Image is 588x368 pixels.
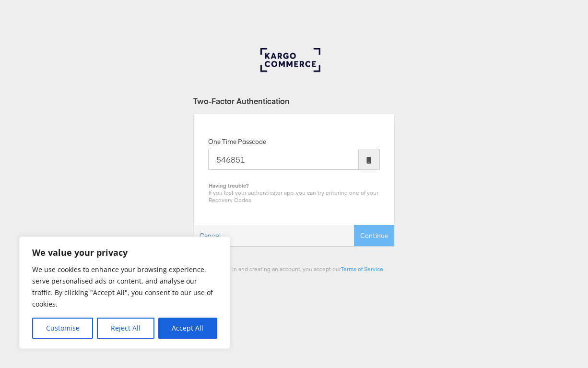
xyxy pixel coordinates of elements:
div: Two-Factor Authentication [193,95,395,107]
button: Customise [32,318,93,339]
a: Cancel [194,226,226,246]
label: One Time Passcode [208,137,266,146]
button: Accept All [158,318,217,339]
button: Reject All [97,318,154,339]
input: Enter the code [208,149,359,170]
p: We use cookies to enhance your browsing experience, serve personalised ads or content, and analys... [32,264,217,310]
b: Having trouble? [209,182,249,189]
div: By signing in and creating an account, you accept our . [193,265,395,273]
div: We value your privacy [19,237,230,349]
a: Terms of Service [341,265,383,273]
p: We value your privacy [32,247,217,258]
span: If you lost your authenticator app, you can try entering one of your Recovery Codes [209,189,378,203]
